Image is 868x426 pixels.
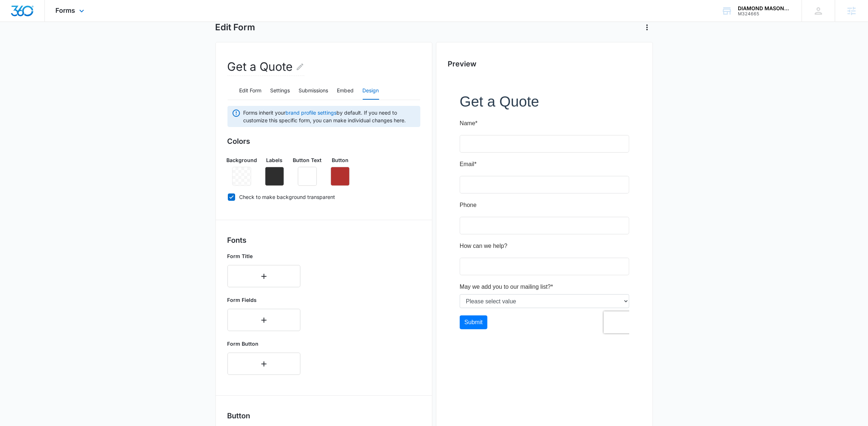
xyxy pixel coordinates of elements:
[296,58,304,76] button: Edit Form Name
[738,11,791,16] div: account id
[5,226,23,233] span: Submit
[81,43,123,48] div: Keywords by Traffic
[56,7,75,14] span: Forms
[363,82,379,100] button: Design
[227,296,300,304] p: Form Fields
[20,42,26,48] img: tab_domain_overview_orange.svg
[73,42,78,48] img: tab_keywords_by_traffic_grey.svg
[19,19,80,25] div: Domain: [DOMAIN_NAME]
[227,410,420,421] h3: Button
[286,110,337,116] a: brand profile settings
[270,82,290,100] button: Settings
[244,109,416,124] span: Forms inherit your by default. If you need to customize this specific form, you can make individu...
[12,19,17,25] img: website_grey.svg
[293,156,322,164] p: Button Text
[240,82,262,100] button: Edit Form
[299,82,328,100] button: Submissions
[28,43,65,48] div: Domain Overview
[227,193,420,201] label: Check to make background transparent
[226,156,257,164] p: Background
[332,156,349,164] p: Button
[738,5,791,11] div: account name
[337,82,354,100] button: Embed
[227,235,420,246] h3: Fonts
[227,252,300,260] p: Form Title
[227,340,300,348] p: Form Button
[227,58,304,76] h2: Get a Quote
[215,22,256,33] h1: Edit Form
[641,22,653,33] button: Actions
[144,219,237,241] iframe: reCAPTCHA
[266,156,283,164] p: Labels
[448,58,641,69] h2: Preview
[227,136,420,147] h3: Colors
